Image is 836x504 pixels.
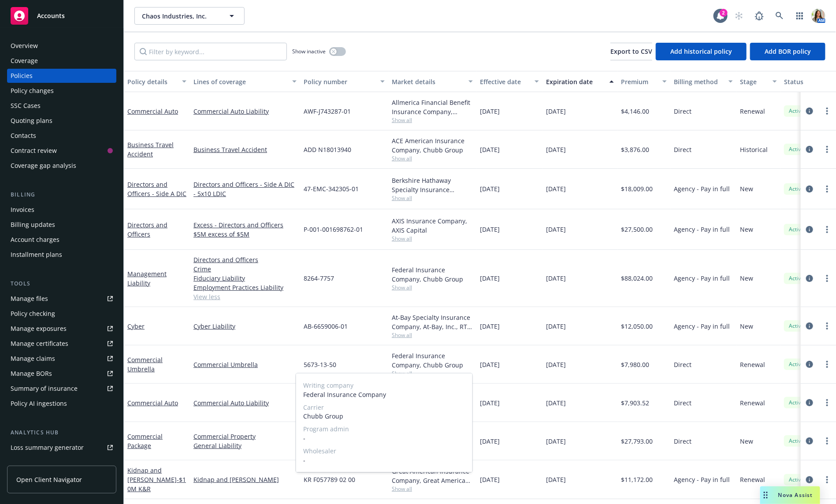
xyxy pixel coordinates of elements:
[804,359,815,370] a: circleInformation
[740,360,765,369] span: Renewal
[7,69,116,83] a: Policies
[300,71,388,92] button: Policy number
[720,9,728,17] div: 2
[740,184,753,193] span: New
[37,12,65,19] span: Accounts
[788,185,805,193] span: Active
[480,475,500,484] span: [DATE]
[740,274,753,283] span: New
[7,382,116,396] a: Summary of insurance
[822,106,832,116] a: more
[193,292,297,301] a: View less
[388,71,476,92] button: Market details
[134,43,287,60] input: Filter by keyword...
[7,114,116,128] a: Quoting plans
[127,399,178,407] a: Commercial Auto
[804,273,815,284] a: circleInformation
[7,441,116,455] a: Loss summary generator
[480,77,529,86] div: Effective date
[193,322,297,331] a: Cyber Liability
[392,194,473,202] span: Show all
[480,360,500,369] span: [DATE]
[193,274,297,283] a: Fiduciary Liability
[670,71,736,92] button: Billing method
[730,7,748,25] a: Start snowing
[127,466,186,493] a: Kidnap and [PERSON_NAME]
[11,39,38,53] div: Overview
[11,352,55,366] div: Manage claims
[788,145,805,153] span: Active
[7,144,116,158] a: Contract review
[788,274,805,282] span: Active
[127,221,167,238] a: Directors and Officers
[736,71,780,92] button: Stage
[7,218,116,232] a: Billing updates
[7,428,116,437] div: Analytics hub
[304,107,351,116] span: AWF-J743287-01
[7,190,116,199] div: Billing
[788,322,805,330] span: Active
[7,159,116,173] a: Coverage gap analysis
[11,292,48,306] div: Manage files
[751,7,768,25] a: Report a Bug
[621,225,653,234] span: $27,500.00
[480,107,500,116] span: [DATE]
[392,485,473,493] span: Show all
[11,159,76,173] div: Coverage gap analysis
[546,437,566,446] span: [DATE]
[193,360,297,369] a: Commercial Umbrella
[11,367,52,381] div: Manage BORs
[804,397,815,408] a: circleInformation
[788,360,805,368] span: Active
[11,84,54,98] div: Policy changes
[765,47,811,56] span: Add BOR policy
[621,77,657,86] div: Premium
[11,203,34,217] div: Invoices
[804,436,815,446] a: circleInformation
[480,145,500,154] span: [DATE]
[127,107,178,115] a: Commercial Auto
[127,180,186,198] a: Directors and Officers - Side A DIC
[392,351,473,370] div: Federal Insurance Company, Chubb Group
[740,145,768,154] span: Historical
[822,321,832,331] a: more
[822,359,832,370] a: more
[392,116,473,124] span: Show all
[760,486,820,504] button: Nova Assist
[7,248,116,262] a: Installment plans
[480,184,500,193] span: [DATE]
[621,360,649,369] span: $7,980.00
[621,437,653,446] span: $27,793.00
[610,47,652,56] span: Export to CSV
[546,475,566,484] span: [DATE]
[674,437,691,446] span: Direct
[11,99,41,113] div: SSC Cases
[11,144,57,158] div: Contract review
[7,322,116,336] a: Manage exposures
[740,322,753,331] span: New
[392,284,473,291] span: Show all
[11,129,36,143] div: Contacts
[392,235,473,242] span: Show all
[303,434,465,443] span: -
[304,322,348,331] span: AB-6659006-01
[304,274,334,283] span: 8264-7757
[303,381,465,390] span: Writing company
[674,274,730,283] span: Agency - Pay in full
[7,84,116,98] a: Policy changes
[7,233,116,247] a: Account charges
[303,390,465,399] span: Federal Insurance Company
[11,218,55,232] div: Billing updates
[193,255,297,264] a: Directors and Officers
[193,283,297,292] a: Employment Practices Liability
[392,216,473,235] div: AXIS Insurance Company, AXIS Capital
[7,39,116,53] a: Overview
[392,331,473,339] span: Show all
[292,48,326,55] span: Show inactive
[11,307,55,321] div: Policy checking
[621,274,653,283] span: $88,024.00
[304,225,363,234] span: P-001-001698762-01
[822,397,832,408] a: more
[674,107,691,116] span: Direct
[127,77,177,86] div: Policy details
